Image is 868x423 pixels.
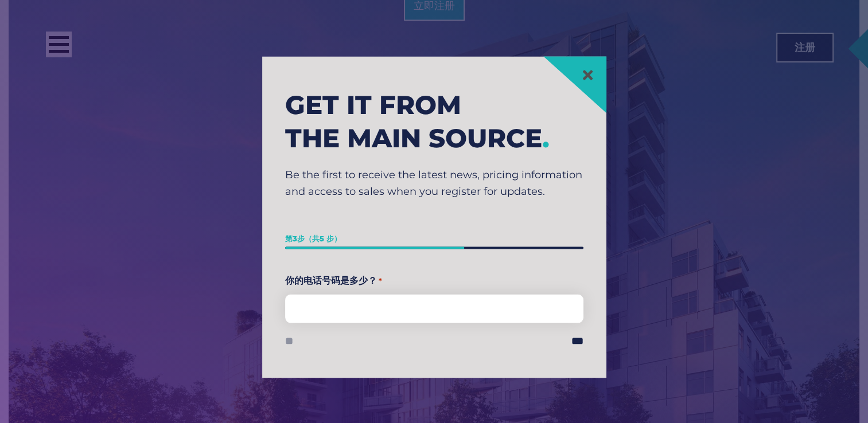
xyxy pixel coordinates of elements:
span: 3 [293,233,297,242]
span: 5 步 [320,233,334,242]
font: 你的电话号码是多少？ [285,275,377,286]
h2: Get it from the main source [285,88,583,155]
font: 第 步（共 ） [285,233,341,242]
p: Be the first to receive the latest news, pricing information and access to sales when you registe... [285,166,583,200]
span: . [542,122,550,154]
